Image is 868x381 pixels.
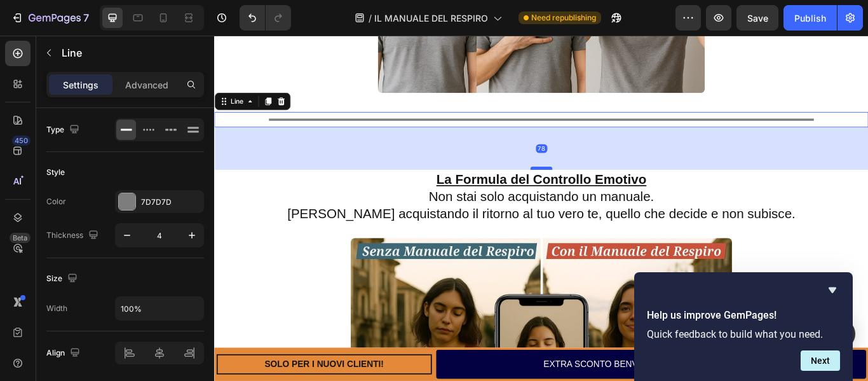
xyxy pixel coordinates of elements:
[46,167,65,178] div: Style
[12,135,31,146] div: 450
[63,78,98,92] p: Settings
[5,5,95,31] button: 7
[62,45,199,60] p: Line
[647,282,840,371] div: Help us improve GemPages!
[141,197,201,208] div: 7D7D7D
[531,12,596,24] span: Need republishing
[647,328,840,340] p: Quick feedback to build what you need.
[375,127,388,137] div: 78
[46,270,80,287] div: Size
[794,11,826,25] div: Publish
[801,350,840,371] button: Next question
[374,11,488,25] span: IL MANUALE DEL RESPIRO
[10,233,31,243] div: Beta
[783,5,837,31] button: Publish
[46,196,66,207] div: Color
[46,345,83,362] div: Align
[46,227,101,244] div: Thickness
[825,282,840,298] button: Hide survey
[369,11,372,25] span: /
[125,78,168,92] p: Advanced
[1,158,761,218] p: Non stai solo acquistando un manuale. [PERSON_NAME] acquistando il ritorno al tuo vero te, quello...
[83,10,89,25] p: 7
[46,303,67,314] div: Width
[116,297,203,320] input: Auto
[46,121,82,139] div: Type
[747,13,768,24] span: Save
[647,308,840,323] h2: Help us improve GemPages!
[240,5,291,31] div: Undo/Redo
[259,159,503,176] u: La Formula del Controllo Emotivo
[214,36,868,381] iframe: Design area
[736,5,778,31] button: Save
